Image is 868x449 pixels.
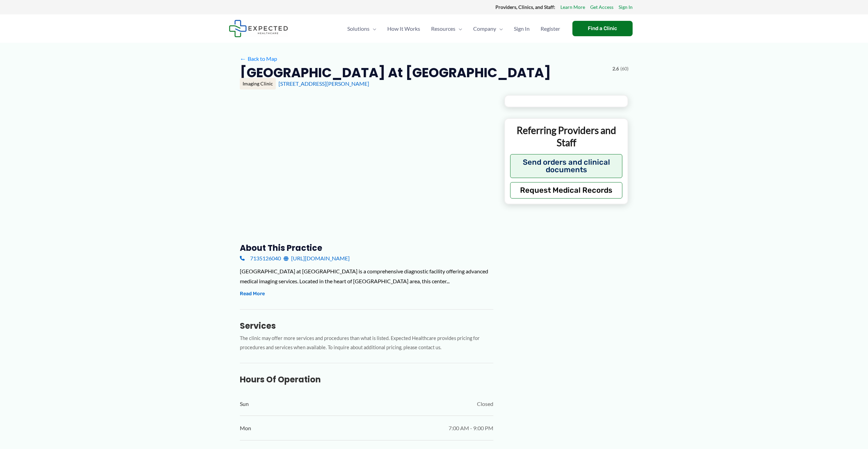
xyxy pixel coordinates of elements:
[510,154,623,178] button: Send orders and clinical documents
[535,17,566,41] a: Register
[240,374,493,385] h3: Hours of Operation
[431,17,455,41] span: Resources
[560,3,585,12] a: Learn More
[240,55,246,62] span: ←
[572,21,633,36] a: Find a Clinic
[620,64,629,73] span: (60)
[342,17,566,41] nav: Primary Site Navigation
[342,17,382,41] a: SolutionsMenu Toggle
[370,17,376,41] span: Menu Toggle
[240,253,281,263] a: 7135126040
[240,243,493,253] h3: About this practice
[468,17,508,41] a: CompanyMenu Toggle
[477,399,493,409] span: Closed
[449,423,493,433] span: 7:00 AM - 9:00 PM
[387,17,420,41] span: How It Works
[496,17,503,41] span: Menu Toggle
[229,20,288,37] img: Expected Healthcare Logo - side, dark font, small
[612,64,619,73] span: 2.6
[240,54,277,64] a: ←Back to Map
[240,64,551,81] h2: [GEOGRAPHIC_DATA] at [GEOGRAPHIC_DATA]
[619,3,633,12] a: Sign In
[240,334,493,352] p: The clinic may offer more services and procedures than what is listed. Expected Healthcare provid...
[473,17,496,41] span: Company
[590,3,613,12] a: Get Access
[495,4,555,10] strong: Providers, Clinics, and Staff:
[426,17,468,41] a: ResourcesMenu Toggle
[510,124,623,149] p: Referring Providers and Staff
[240,266,493,286] div: [GEOGRAPHIC_DATA] at [GEOGRAPHIC_DATA] is a comprehensive diagnostic facility offering advanced m...
[455,17,462,41] span: Menu Toggle
[278,80,369,87] a: [STREET_ADDRESS][PERSON_NAME]
[510,182,623,199] button: Request Medical Records
[508,17,535,41] a: Sign In
[240,321,493,331] h3: Services
[514,17,530,41] span: Sign In
[240,399,249,409] span: Sun
[240,78,276,90] div: Imaging Clinic
[284,253,350,263] a: [URL][DOMAIN_NAME]
[347,17,370,41] span: Solutions
[382,17,426,41] a: How It Works
[240,423,251,433] span: Mon
[240,290,265,298] button: Read More
[541,17,560,41] span: Register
